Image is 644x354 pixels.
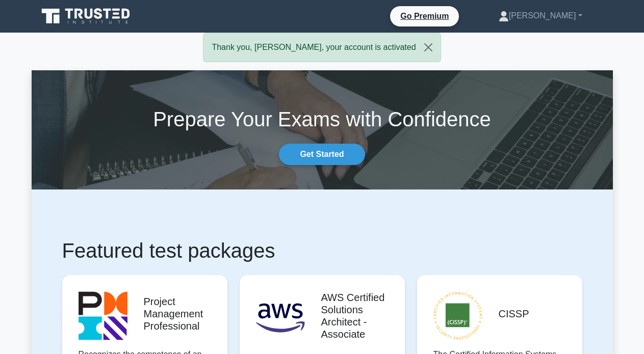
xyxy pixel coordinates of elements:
[62,238,582,263] h1: Featured test packages
[203,33,441,62] div: Thank you, [PERSON_NAME], your account is activated
[416,33,441,62] button: Close
[279,144,365,165] a: Get Started
[474,6,607,26] a: [PERSON_NAME]
[394,10,455,22] a: Go Premium
[32,107,613,131] h1: Prepare Your Exams with Confidence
